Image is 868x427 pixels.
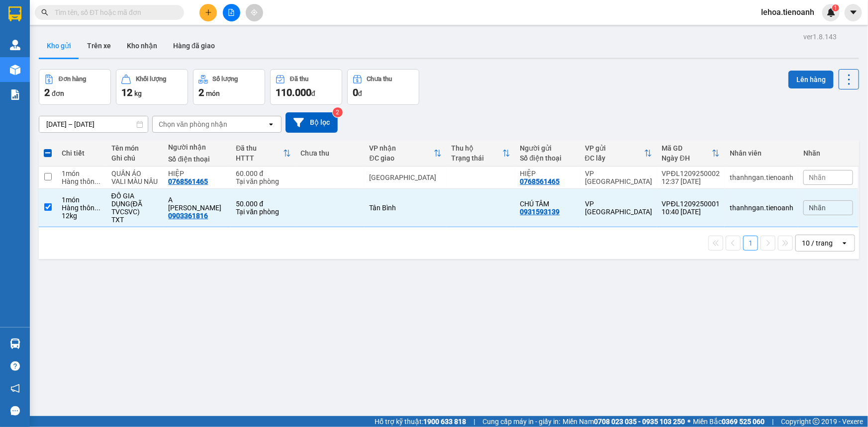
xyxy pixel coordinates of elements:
[753,6,822,18] span: lehoa.tienoanh
[111,216,159,224] div: TXT
[55,7,172,18] input: Tìm tên, số ĐT hoặc mã đơn
[788,71,834,88] button: Lên hàng
[585,170,652,185] div: VP [GEOGRAPHIC_DATA]
[205,9,212,16] span: plus
[10,384,20,393] span: notification
[246,4,263,21] button: aim
[62,204,101,212] div: Hàng thông thường
[62,196,101,204] div: 1 món
[375,416,466,427] span: Hỗ trợ kỹ thuật:
[10,40,20,50] img: warehouse-icon
[803,31,837,42] div: ver 1.8.143
[199,4,217,21] button: plus
[772,416,773,427] span: |
[39,116,148,132] input: Select a date range.
[10,65,20,75] img: warehouse-icon
[111,154,159,162] div: Ghi chú
[165,34,223,58] button: Hàng đã giao
[39,34,79,58] button: Kho gửi
[370,154,434,162] div: ĐC giao
[206,89,220,97] span: món
[580,140,657,167] th: Toggle SortBy
[474,416,475,427] span: |
[563,416,685,427] span: Miền Nam
[52,89,64,97] span: đơn
[687,420,690,424] span: ⚪️
[236,177,290,185] div: Tại văn phòng
[10,406,20,416] span: message
[169,196,226,212] div: A THANH TRẦN
[520,177,560,185] div: 0768561465
[121,86,132,98] span: 12
[198,86,204,98] span: 2
[236,200,290,208] div: 50.000 đ
[353,86,358,98] span: 0
[228,9,235,16] span: file-add
[59,76,86,83] div: Đơn hàng
[251,9,258,16] span: aim
[270,69,342,105] button: Đã thu110.000đ
[169,177,208,185] div: 0768561465
[111,144,159,152] div: Tên món
[722,418,765,426] strong: 0369 525 060
[845,4,862,21] button: caret-down
[662,200,720,208] div: VPĐL1209250001
[841,239,849,247] svg: open
[10,339,20,349] img: warehouse-icon
[662,208,720,216] div: 10:40 [DATE]
[111,170,159,177] div: QUẦN ÁO
[276,86,311,98] span: 110.000
[809,204,826,212] span: Nhãn
[367,76,392,83] div: Chưa thu
[347,69,419,105] button: Chưa thu0đ
[827,8,836,17] img: icon-new-feature
[365,140,447,167] th: Toggle SortBy
[594,418,685,426] strong: 0708 023 035 - 0935 103 250
[520,144,575,152] div: Người gửi
[662,170,720,177] div: VPĐL1209250002
[193,69,265,105] button: Số lượng2món
[849,8,858,17] span: caret-down
[286,112,338,133] button: Bộ lọc
[267,120,275,128] svg: open
[813,418,820,425] span: copyright
[62,212,101,220] div: 12 kg
[585,144,644,152] div: VP gửi
[236,170,290,177] div: 60.000 đ
[452,144,502,152] div: Thu hộ
[10,89,20,100] img: solution-icon
[79,34,119,58] button: Trên xe
[62,170,101,177] div: 1 món
[95,204,100,212] span: ...
[169,155,226,163] div: Số điện thoại
[213,76,238,83] div: Số lượng
[370,204,442,212] div: Tân Bình
[41,9,48,16] span: search
[662,154,712,162] div: Ngày ĐH
[802,238,833,248] div: 10 / trang
[370,144,434,152] div: VP nhận
[111,177,159,185] div: VALI MÀU NÂU
[743,236,758,251] button: 1
[333,107,343,117] sup: 2
[370,173,442,181] div: [GEOGRAPHIC_DATA]
[116,69,188,105] button: Khối lượng12kg
[520,208,560,216] div: 0931593139
[8,6,21,21] img: logo-vxr
[159,119,227,129] div: Chọn văn phòng nhận
[169,212,208,220] div: 0903361816
[44,86,50,98] span: 2
[482,416,560,427] span: Cung cấp máy in - giấy in:
[662,144,712,152] div: Mã GD
[447,140,515,167] th: Toggle SortBy
[520,170,575,177] div: HIỆP
[62,149,101,157] div: Chi tiết
[730,204,793,212] div: thanhngan.tienoanh
[111,192,159,216] div: ĐỒ GIA DỤNG(ĐÃ TVCSVC)
[585,154,644,162] div: ĐC lấy
[803,149,853,157] div: Nhãn
[169,143,226,151] div: Người nhận
[119,34,165,58] button: Kho nhận
[290,76,308,83] div: Đã thu
[62,177,101,185] div: Hàng thông thường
